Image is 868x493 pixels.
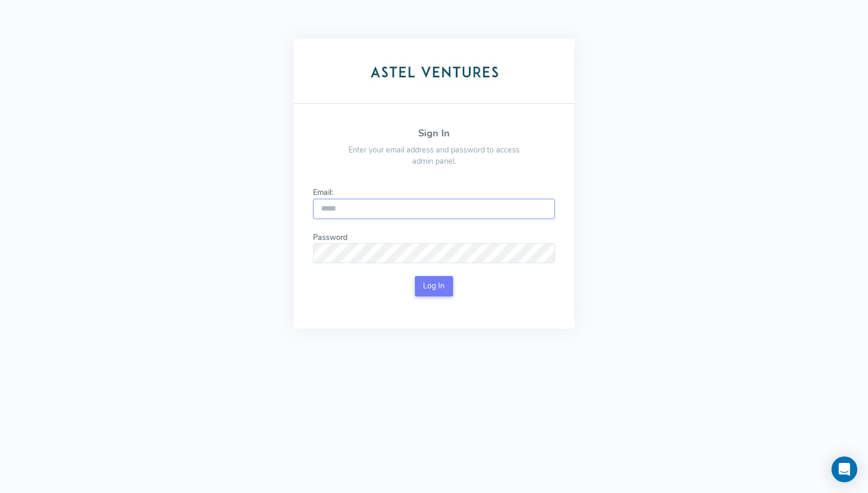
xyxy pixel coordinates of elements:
[343,144,524,168] p: Enter your email address and password to access admin panel.
[313,187,333,199] label: Email:
[343,128,524,139] h4: Sign In
[831,456,857,482] div: Open Intercom Messenger
[415,276,453,296] button: Log In
[313,232,348,244] label: Password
